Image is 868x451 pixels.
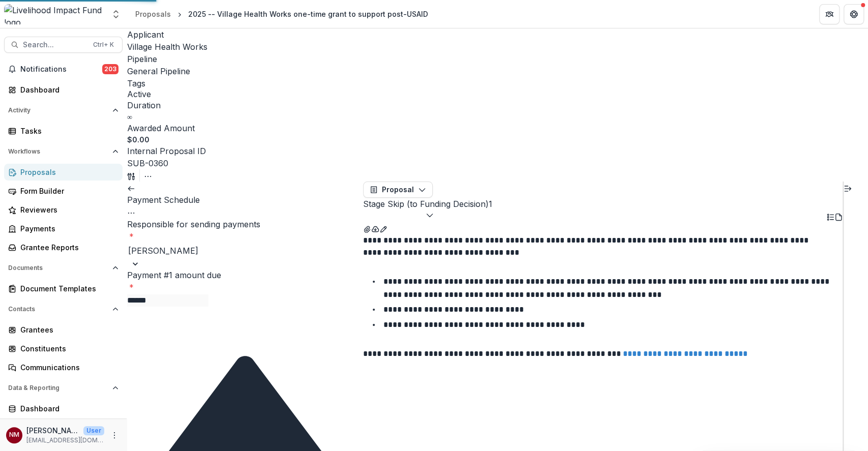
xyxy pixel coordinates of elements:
p: Responsible for sending payments [127,218,363,230]
img: Livelihood Impact Fund logo [4,4,105,24]
p: User [83,426,104,435]
p: Tags [127,77,145,89]
button: Open Data & Reporting [4,380,123,396]
p: SUB-0360 [127,157,168,169]
a: Village Health Works [127,42,207,52]
div: Dashboard [20,403,114,414]
p: Pipeline [127,53,157,65]
button: PDF view [834,210,843,222]
div: 2025 -- Village Health Works one-time grant to support post-USAID [188,9,428,19]
span: Activity [8,107,108,114]
button: View Attached Files [363,222,371,234]
p: $0.00 [127,134,149,145]
a: Proposals [4,164,123,181]
span: Notifications [20,65,102,74]
button: Get Help [844,4,864,24]
div: Payments [20,223,114,234]
a: Form Builder [4,183,123,199]
span: Workflows [8,148,108,155]
button: Open Workflows [4,143,123,160]
span: Data & Reporting [8,384,108,392]
p: Internal Proposal ID [127,145,206,157]
div: Dashboard [20,84,114,95]
div: Reviewers [20,204,114,215]
a: Constituents [4,340,123,357]
button: Stage Skip (to Funding Decision)1 [363,198,492,222]
button: Proposal [363,182,433,198]
nav: breadcrumb [131,7,432,21]
a: Document Templates [4,280,123,297]
span: Search... [23,41,87,49]
div: Document Templates [20,283,114,294]
button: More [108,429,121,441]
a: Dashboard [4,400,123,417]
span: 1 [489,199,492,209]
span: Stage Skip (to Funding Decision) [363,199,489,209]
div: Proposals [20,167,114,177]
a: Grantee Reports [4,239,123,256]
button: Partners [819,4,840,24]
button: Options [127,206,135,218]
button: Open Activity [4,102,123,118]
span: Contacts [8,306,108,313]
button: Open Contacts [4,301,123,317]
button: Open entity switcher [109,4,123,24]
div: Form Builder [20,186,114,196]
span: Documents [8,264,108,272]
p: General Pipeline [127,65,190,77]
p: Applicant [127,28,164,41]
p: Duration [127,99,161,111]
div: Njeri Muthuri [9,432,19,438]
p: ∞ [127,111,132,122]
div: [PERSON_NAME] [128,245,362,257]
a: Tasks [4,123,123,139]
div: Constituents [20,343,114,354]
div: Grantees [20,324,114,335]
span: 203 [102,64,118,74]
button: Search... [4,37,123,53]
button: Notifications203 [4,61,123,77]
p: Awarded Amount [127,122,195,134]
p: Payment #1 amount due [127,269,363,281]
button: Plaintext view [826,210,834,222]
div: Proposals [135,9,171,19]
button: Edit as form [379,222,387,234]
div: Tasks [20,126,114,136]
span: Proposal [382,186,414,194]
div: Communications [20,362,114,373]
p: [EMAIL_ADDRESS][DOMAIN_NAME] [26,436,104,445]
a: Communications [4,359,123,376]
button: Expand right [844,182,852,194]
a: Proposals [131,7,175,21]
span: Active [127,89,151,99]
div: Grantee Reports [20,242,114,253]
a: Reviewers [4,201,123,218]
a: Grantees [4,321,123,338]
p: [PERSON_NAME] [26,425,79,436]
a: Dashboard [4,81,123,98]
div: Ctrl + K [91,39,116,50]
a: Payments [4,220,123,237]
h3: Payment Schedule [127,194,363,206]
button: Open Documents [4,260,123,276]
